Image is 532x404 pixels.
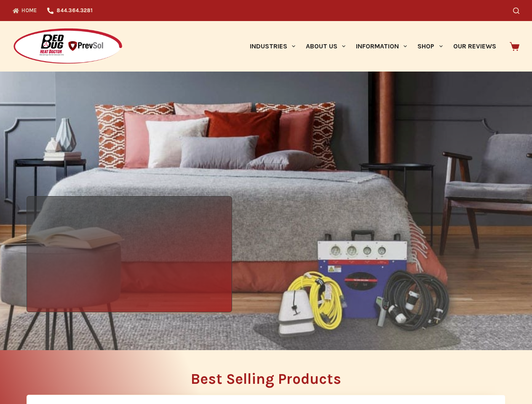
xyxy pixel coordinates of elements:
[300,21,350,72] a: About Us
[351,21,412,72] a: Information
[13,28,123,65] img: Prevsol/Bed Bug Heat Doctor
[412,21,448,72] a: Shop
[244,21,501,72] nav: Primary
[27,372,505,386] h2: Best Selling Products
[448,21,501,72] a: Our Reviews
[244,21,300,72] a: Industries
[513,8,519,14] button: Search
